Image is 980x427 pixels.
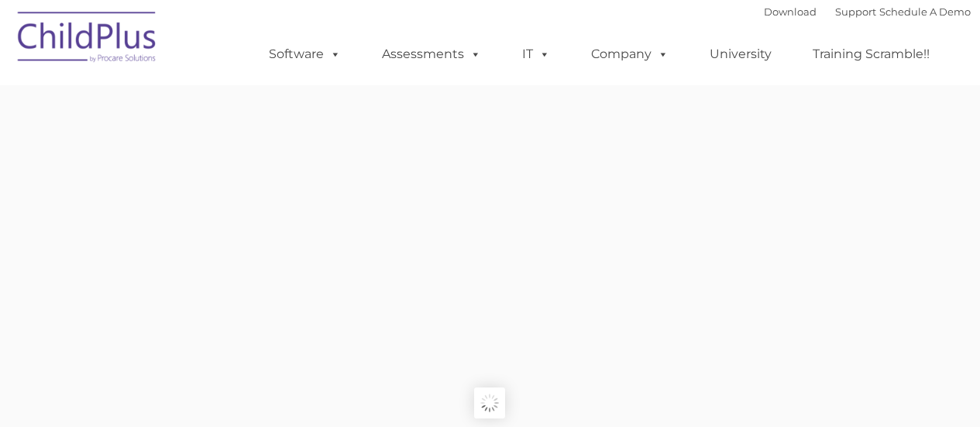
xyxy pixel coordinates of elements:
[10,1,165,78] img: ChildPlus by Procare Solutions
[253,39,356,70] a: Software
[576,39,684,70] a: Company
[835,5,876,18] a: Support
[694,39,787,70] a: University
[764,5,817,18] a: Download
[366,39,497,70] a: Assessments
[797,39,945,70] a: Training Scramble!!
[764,5,971,18] font: |
[879,5,971,18] a: Schedule A Demo
[507,39,566,70] a: IT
